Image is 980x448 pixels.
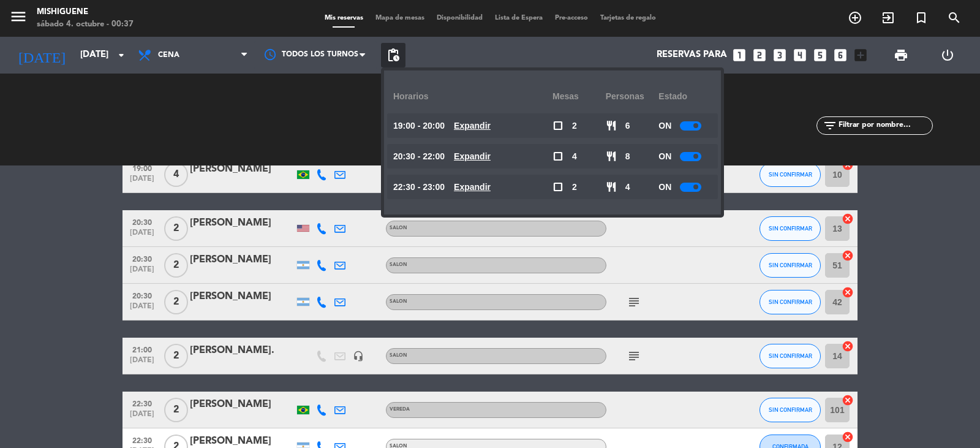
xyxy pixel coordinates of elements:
i: subject [627,349,641,363]
span: SALON [390,299,407,304]
span: 4 [164,162,188,187]
span: SIN CONFIRMAR [769,406,812,413]
span: Lista de Espera [489,15,549,21]
i: looks_two [752,47,767,63]
span: 21:00 [127,342,157,356]
button: SIN CONFIRMAR [759,216,821,241]
i: headset_mic [353,351,364,362]
span: 19:00 - 20:00 [393,119,445,133]
i: menu [9,7,28,26]
div: [PERSON_NAME]. [190,343,294,359]
i: arrow_drop_down [114,48,129,63]
i: search [947,10,962,25]
i: turned_in_not [914,10,929,25]
span: check_box_outline_blank [552,120,563,131]
span: SIN CONFIRMAR [769,262,812,268]
span: print [894,48,908,63]
i: add_box [853,47,869,63]
span: 20:30 [127,251,157,265]
span: ON [658,150,671,164]
span: 20:30 [127,288,157,302]
span: 2 [164,216,188,241]
i: power_settings_new [940,48,955,63]
i: cancel [842,213,854,225]
button: SIN CONFIRMAR [759,162,821,187]
i: looks_one [731,47,747,63]
div: [PERSON_NAME] [190,161,294,177]
span: Reservas para [657,50,727,61]
span: VEREDA [390,407,410,412]
span: 2 [572,119,577,133]
i: exit_to_app [881,10,895,25]
i: looks_3 [772,47,788,63]
div: Mishiguene [37,6,134,18]
span: 2 [572,180,577,194]
div: Horarios [393,80,552,113]
button: menu [9,7,28,30]
span: SIN CONFIRMAR [769,298,812,305]
i: cancel [842,249,854,262]
span: [DATE] [127,265,157,279]
span: check_box_outline_blank [552,181,563,192]
span: 4 [572,150,577,164]
span: check_box_outline_blank [552,151,563,162]
u: Expandir [454,182,491,192]
span: 22:30 [127,433,157,447]
i: cancel [842,394,854,406]
i: subject [627,295,641,309]
div: LOG OUT [924,37,971,74]
u: Expandir [454,121,491,131]
span: 2 [164,344,188,368]
i: looks_6 [832,47,848,63]
span: SALON [390,262,407,267]
button: SIN CONFIRMAR [759,253,821,278]
span: SIN CONFIRMAR [769,171,812,178]
span: 2 [164,398,188,422]
span: 6 [625,119,630,133]
span: SIN CONFIRMAR [769,352,812,359]
span: Tarjetas de regalo [594,15,662,21]
span: ON [658,180,671,194]
span: 22:30 - 23:00 [393,180,445,194]
span: [DATE] [127,410,157,424]
i: [DATE] [9,42,74,69]
span: SIN CONFIRMAR [769,225,812,232]
i: add_circle_outline [848,10,862,25]
span: Mapa de mesas [369,15,431,21]
span: [DATE] [127,356,157,370]
div: Estado [658,80,712,113]
span: 22:30 [127,396,157,410]
div: [PERSON_NAME] [190,215,294,231]
input: Filtrar por nombre... [837,119,932,132]
span: [DATE] [127,229,157,243]
button: SIN CONFIRMAR [759,344,821,368]
span: 2 [164,290,188,314]
button: SIN CONFIRMAR [759,398,821,422]
span: Pre-acceso [549,15,594,21]
div: [PERSON_NAME] [190,252,294,268]
u: Expandir [454,151,491,161]
span: [DATE] [127,175,157,189]
span: 20:30 [127,215,157,229]
div: personas [606,80,659,113]
span: ON [658,119,671,133]
span: 4 [625,180,630,194]
span: pending_actions [386,48,401,63]
div: sábado 4. octubre - 00:37 [37,18,134,31]
span: Disponibilidad [431,15,489,21]
button: SIN CONFIRMAR [759,290,821,314]
span: restaurant [606,120,617,131]
span: 19:00 [127,161,157,175]
span: Cena [158,51,179,59]
span: restaurant [606,181,617,192]
span: SALON [390,353,407,358]
div: Mesas [552,80,606,113]
i: cancel [842,431,854,443]
i: filter_list [823,118,837,133]
span: SALON [390,226,407,230]
span: [DATE] [127,302,157,316]
span: 20:30 - 22:00 [393,150,445,164]
div: [PERSON_NAME] [190,289,294,305]
div: [PERSON_NAME] [190,397,294,412]
i: cancel [842,340,854,352]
